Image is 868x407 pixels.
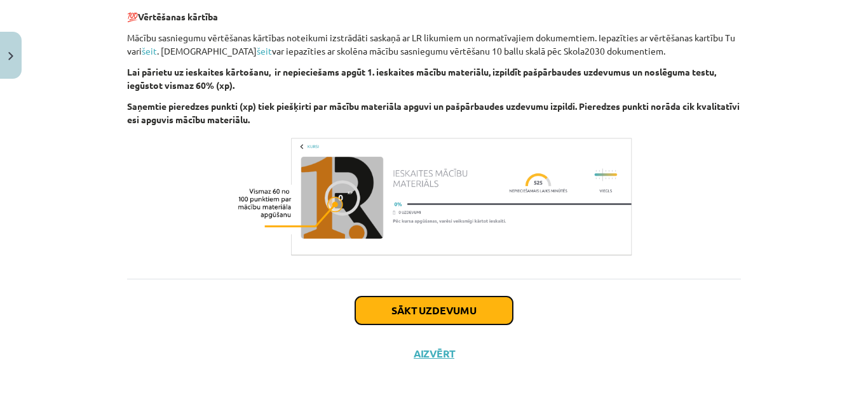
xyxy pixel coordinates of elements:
p: Mācību sasniegumu vērtēšanas kārtības noteikumi izstrādāti saskaņā ar LR likumiem un normatīvajie... [127,31,741,58]
b: Saņemtie pieredzes punkti (xp) tiek piešķirti par mācību materiāla apguvi un pašpārbaudes uzdevum... [127,100,740,125]
button: Sākt uzdevumu [355,297,513,324]
a: šeit [142,45,157,57]
b: Vērtēšanas kārtība [138,11,218,22]
a: šeit [257,45,272,57]
button: Aizvērt [410,347,458,360]
img: icon-close-lesson-0947bae3869378f0d4975bcd49f059093ad1ed9edebbc8119c70593378902aed.svg [8,52,13,60]
b: Lai pārietu uz ieskaites kārtošanu, ir nepieciešams apgūt 1. ieskaites mācību materiālu, izpildīt... [127,66,716,91]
